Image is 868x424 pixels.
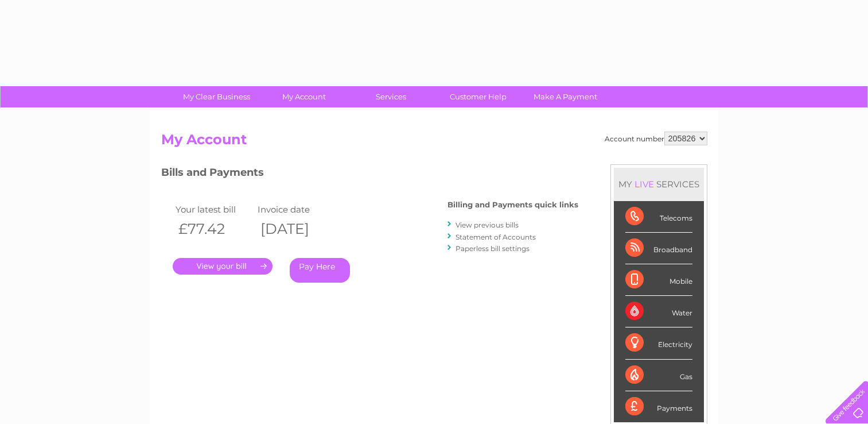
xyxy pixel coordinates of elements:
[625,264,692,296] div: Mobile
[625,201,692,233] div: Telecoms
[255,202,337,217] td: Invoice date
[632,179,656,190] div: LIVE
[625,327,692,359] div: Electricity
[256,86,351,107] a: My Account
[161,164,578,184] h3: Bills and Payments
[169,86,264,107] a: My Clear Business
[625,296,692,327] div: Water
[456,233,536,241] a: Statement of Accounts
[456,244,530,253] a: Paperless bill settings
[344,86,438,107] a: Services
[173,202,255,217] td: Your latest bill
[431,86,526,107] a: Customer Help
[518,86,613,107] a: Make A Payment
[625,233,692,264] div: Broadband
[255,217,337,241] th: [DATE]
[605,132,707,145] div: Account number
[625,391,692,422] div: Payments
[625,360,692,391] div: Gas
[173,217,255,241] th: £77.42
[173,258,273,275] a: .
[447,201,578,209] h4: Billing and Payments quick links
[290,258,350,283] a: Pay Here
[614,168,704,201] div: MY SERVICES
[161,132,707,153] h2: My Account
[456,221,519,229] a: View previous bills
